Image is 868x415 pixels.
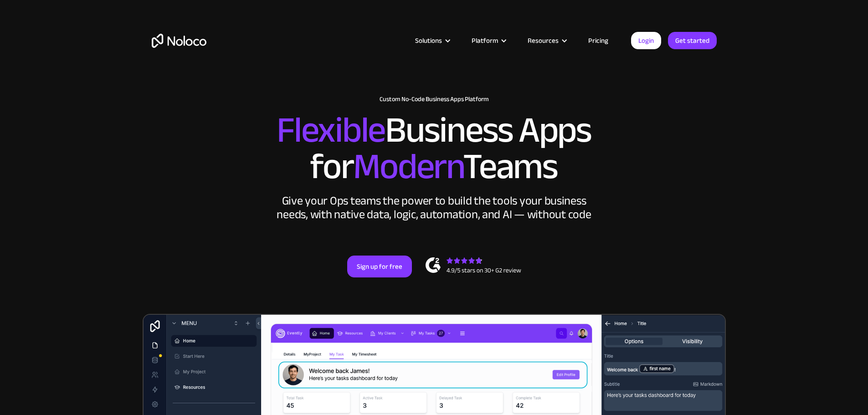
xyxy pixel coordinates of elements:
[415,35,442,46] div: Solutions
[353,133,463,200] span: Modern
[152,96,717,103] h1: Custom No-Code Business Apps Platform
[577,35,620,46] a: Pricing
[347,256,412,277] a: Sign up for free
[277,96,385,164] span: Flexible
[668,32,717,49] a: Get started
[528,35,559,46] div: Resources
[472,35,498,46] div: Platform
[275,194,594,221] div: Give your Ops teams the power to build the tools your business needs, with native data, logic, au...
[631,32,661,49] a: Login
[516,35,577,46] div: Resources
[460,35,516,46] div: Platform
[152,112,717,185] h2: Business Apps for Teams
[404,35,460,46] div: Solutions
[152,34,206,48] a: home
